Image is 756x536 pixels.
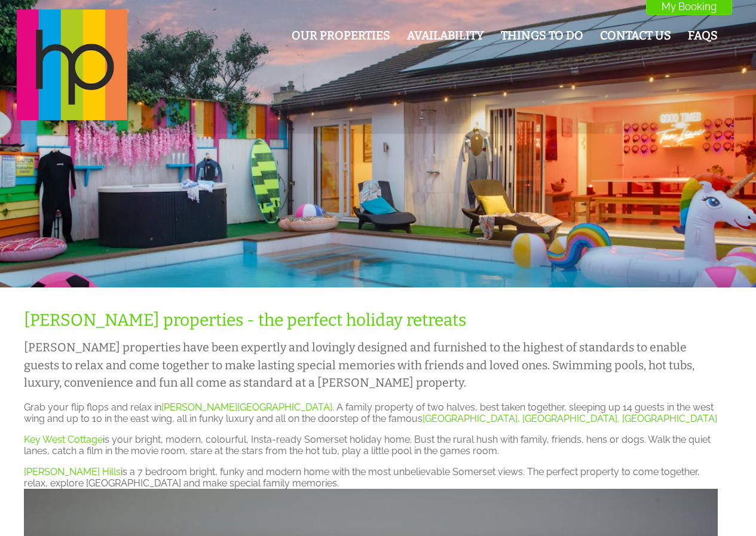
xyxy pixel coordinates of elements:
[407,29,484,42] a: Availability
[17,10,127,120] img: Halula Properties
[423,413,717,424] a: [GEOGRAPHIC_DATA], [GEOGRAPHIC_DATA], [GEOGRAPHIC_DATA]
[24,466,121,477] a: [PERSON_NAME] Hills
[600,29,671,42] a: Contact Us
[24,434,103,445] a: Key West Cottage
[688,29,718,42] a: FAQs
[24,310,718,330] h1: [PERSON_NAME] properties - the perfect holiday retreats
[24,434,718,457] p: is your bright, modern, colourful, Insta-ready Somerset holiday home. Bust the rural hush with fa...
[292,29,390,42] a: Our Properties
[501,29,583,42] a: Things To Do
[161,402,332,413] a: [PERSON_NAME][GEOGRAPHIC_DATA]
[24,402,718,424] p: Grab your flip flops and relax in . A family property of two halves, best taken together, sleepin...
[24,339,718,391] h2: [PERSON_NAME] properties have been expertly and lovingly designed and furnished to the highest of...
